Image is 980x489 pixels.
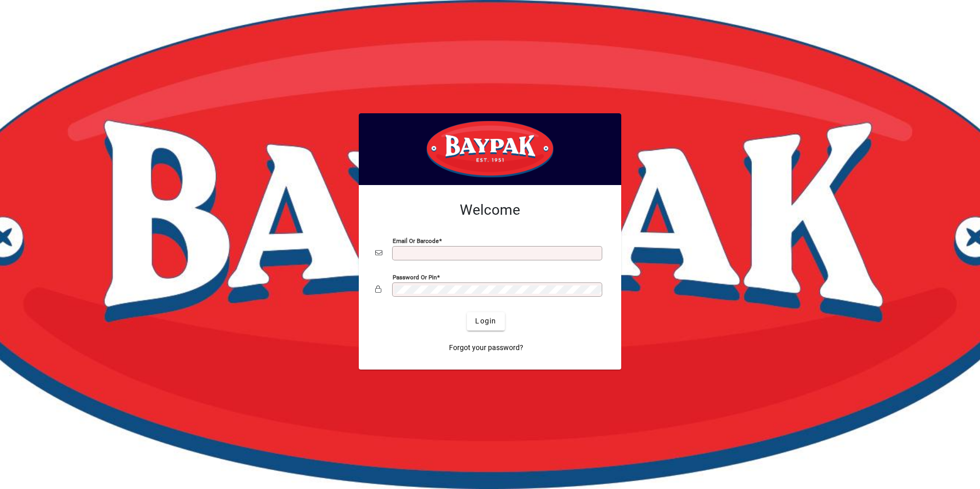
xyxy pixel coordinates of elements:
a: Forgot your password? [445,339,527,357]
h2: Welcome [375,201,605,219]
mat-label: Password or Pin [393,273,437,280]
mat-label: Email or Barcode [393,237,439,244]
span: Login [475,316,496,327]
span: Forgot your password? [449,342,523,353]
button: Login [467,312,504,331]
